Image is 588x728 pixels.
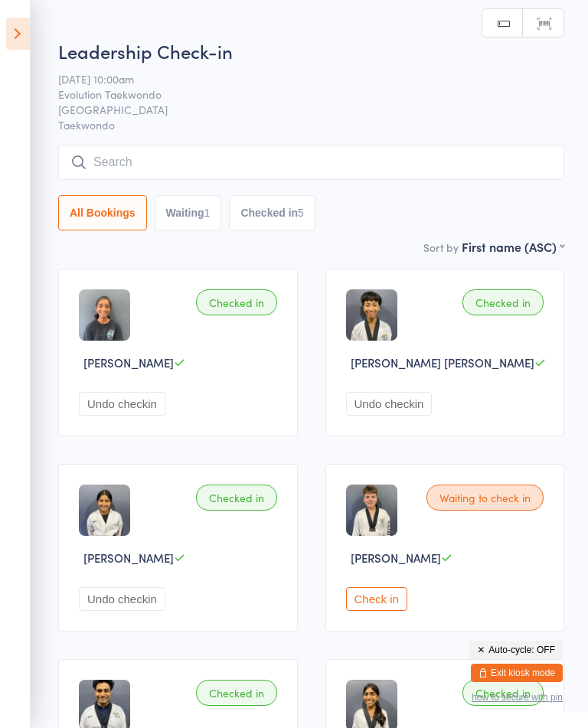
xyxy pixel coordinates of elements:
[346,392,433,416] button: Undo checkin
[196,289,277,315] div: Checked in
[471,664,563,682] button: Exit kiosk mode
[423,240,459,255] label: Sort by
[58,102,541,117] span: [GEOGRAPHIC_DATA]
[472,692,563,703] button: how to secure with pin
[79,392,165,416] button: Undo checkin
[469,641,563,659] button: Auto-cycle: OFF
[155,195,222,230] button: Waiting1
[426,485,544,511] div: Waiting to check in
[79,587,165,611] button: Undo checkin
[58,71,541,87] span: [DATE] 10:00am
[229,195,315,230] button: Checked in5
[58,87,541,102] span: Evolution Taekwondo
[196,485,277,511] div: Checked in
[79,485,130,536] img: image1747039613.png
[351,354,534,371] span: [PERSON_NAME] [PERSON_NAME]
[298,207,304,219] div: 5
[58,117,564,132] span: Taekwondo
[83,550,174,566] span: [PERSON_NAME]
[196,680,277,706] div: Checked in
[83,354,174,371] span: [PERSON_NAME]
[462,289,544,315] div: Checked in
[351,550,441,566] span: [PERSON_NAME]
[58,195,147,230] button: All Bookings
[462,238,564,255] div: First name (ASC)
[462,680,544,706] div: Checked in
[204,207,211,219] div: 1
[346,289,397,341] img: image1747041241.png
[346,485,397,536] img: image1747039663.png
[79,289,130,341] img: image1740635827.png
[58,145,564,180] input: Search
[58,38,564,64] h2: Leadership Check-in
[346,587,407,611] button: Check in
